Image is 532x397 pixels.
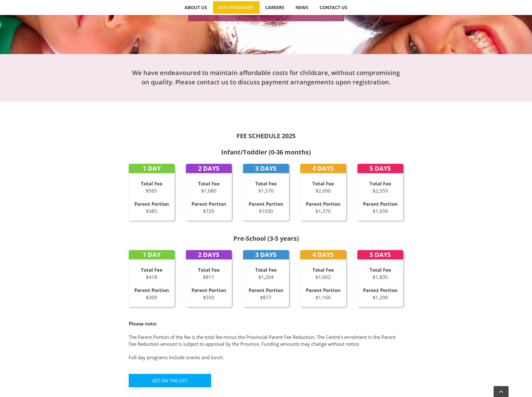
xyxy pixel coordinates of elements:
p: $720 [186,200,232,214]
span: ABOUT US [185,5,207,10]
p: $811 [186,266,232,280]
p: $593 [186,287,232,301]
strong: FEE SCHEDULE 2025 [236,132,296,140]
span: NEWS [296,5,308,10]
strong: Infant/Toddler (0-36 months) [221,148,311,156]
h2: We have endeavoured to maintain affordable costs for childcare, without compromising on quality. ... [129,68,404,87]
strong: 2 DAYS [198,250,219,259]
strong: Please note: [129,320,157,327]
strong: Total Fee [312,180,334,187]
span: OUR PROGRAMS [218,5,254,10]
p: $2,559 [357,180,404,194]
strong: Parent Portion [306,287,341,293]
p: $1,080 [186,180,232,194]
strong: 4 DAYS [312,250,334,259]
strong: Parent Portion [249,201,283,207]
strong: 1 DAY [143,164,161,173]
p: $309 [129,287,175,301]
strong: 5 DAYS [370,164,391,173]
p: $565 [129,180,175,194]
strong: Total Fee [198,267,220,273]
strong: Parent Portion [134,287,169,293]
p: $1,659 [357,200,404,214]
strong: Total Fee [255,267,277,273]
strong: 5 DAYS [370,250,391,259]
strong: Total Fee [312,267,334,273]
p: $1,204 [243,266,289,280]
strong: Parent Portion [249,287,283,293]
a: OUR PROGRAMS [213,1,260,14]
p: $2,090 [300,180,346,194]
strong: 1 DAY [143,250,161,259]
strong: Parent Portion [134,201,169,207]
p: $1,835 [357,266,404,280]
p: $1,570 [243,180,289,194]
p: $385 [129,200,175,214]
a: CAREERS [260,1,290,14]
strong: 3 DAYS [255,164,276,173]
strong: Parent Portion [306,201,341,207]
p: $1030 [243,200,289,214]
strong: Total Fee [370,267,391,273]
strong: Parent Portion [363,287,398,293]
strong: Parent Portion [191,287,226,293]
strong: Total Fee [370,180,391,187]
strong: Total Fee [255,180,277,187]
p: The Parent Portion of the fee is the total fee minus the Provincial Parent Fee Reduction. The Cen... [129,334,404,348]
strong: 4 DAYS [312,164,334,173]
span: CONTACT US [320,5,347,10]
p: $1,602 [300,266,346,280]
strong: Parent Portion [363,201,398,207]
span: Get On The List [152,378,187,383]
strong: Total Fee [141,267,162,273]
strong: 2 DAYS [198,164,219,173]
p: Full day programs include snacks and lunch. [129,354,404,361]
p: $418 [129,266,175,280]
strong: Pre-School (3-5 years) [233,234,299,243]
a: CONTACT US [314,1,353,14]
span: CAREERS [265,5,284,10]
p: $877 [243,287,289,301]
a: ABOUT US [179,1,213,14]
a: Get On The List [129,374,211,387]
a: NEWS [290,1,314,14]
strong: Total Fee [141,180,162,187]
strong: Parent Portion [191,201,226,207]
strong: Total Fee [198,180,220,187]
strong: 3 DAYS [255,250,276,259]
p: $1,370 [300,200,346,214]
p: $1,166 [300,287,346,301]
p: $1,290 [357,287,404,301]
